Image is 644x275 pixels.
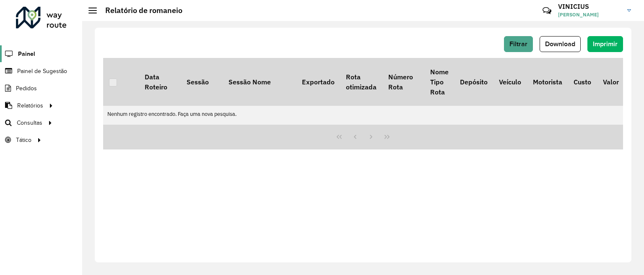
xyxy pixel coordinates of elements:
[454,58,493,106] th: Depósito
[509,40,527,47] span: Filtrar
[97,6,182,15] h2: Relatório de romaneio
[340,58,382,106] th: Rota otimizada
[558,3,621,10] h3: VINICIUS
[18,50,35,58] span: Painel
[558,11,621,18] span: [PERSON_NAME]
[139,58,181,106] th: Data Roteiro
[16,136,31,144] span: Tático
[540,36,581,52] button: Download
[424,58,454,106] th: Nome Tipo Rota
[527,58,568,106] th: Motorista
[223,58,296,106] th: Sessão Nome
[17,101,43,110] span: Relatórios
[296,58,340,106] th: Exportado
[382,58,424,106] th: Número Rota
[593,40,618,47] span: Imprimir
[16,84,37,93] span: Pedidos
[181,58,223,106] th: Sessão
[504,36,533,52] button: Filtrar
[587,36,623,52] button: Imprimir
[17,118,42,127] span: Consultas
[493,58,527,106] th: Veículo
[538,2,556,20] a: Contato Rápido
[597,58,624,106] th: Valor
[545,40,575,47] span: Download
[17,67,67,76] span: Painel de Sugestão
[568,58,597,106] th: Custo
